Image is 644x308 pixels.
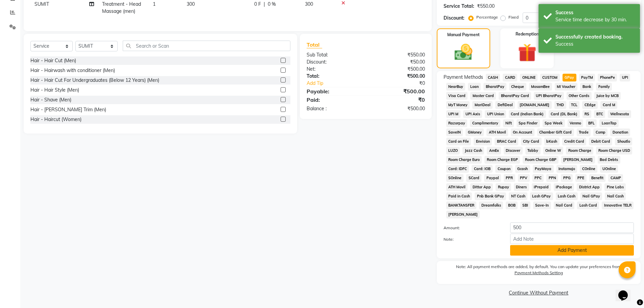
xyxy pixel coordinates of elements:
[30,87,79,94] div: Hair - Hair Style (Men)
[446,174,464,182] span: SOnline
[444,264,634,279] label: Note: All payment methods are added, by default. You can update your preferences from
[503,74,517,81] span: CARD
[468,83,481,91] span: Loan
[30,116,81,123] div: Hair - Haircut (Women)
[600,101,617,109] span: Card M
[517,119,540,127] span: Spa Finder
[449,42,478,63] img: _cash.svg
[504,174,515,182] span: PPR
[561,174,573,182] span: PPG
[302,73,366,80] div: Total:
[377,80,430,87] div: ₹0
[366,58,430,66] div: ₹50.00
[487,147,501,155] span: AmEx
[518,101,552,109] span: [DOMAIN_NAME]
[554,101,566,109] span: THD
[608,174,623,182] span: CAMP
[589,138,612,145] span: Debit Card
[470,119,500,127] span: Complimentary
[506,202,518,209] span: BOB
[495,138,518,145] span: BRAC Card
[608,110,631,118] span: Wellnessta
[485,110,506,118] span: UPI Union
[567,92,592,100] span: Other Cards
[446,183,468,191] span: ATH Movil
[444,3,474,10] div: Service Total:
[544,138,559,145] span: bKash
[543,119,565,127] span: Spa Week
[579,74,595,81] span: PayTM
[580,165,597,173] span: COnline
[575,174,587,182] span: PPE
[302,87,366,95] div: Payable:
[496,183,511,191] span: Rupay
[523,156,558,164] span: Room Charge GBP
[555,83,578,91] span: MI Voucher
[302,105,366,112] div: Balance :
[599,119,619,127] span: LoanTap
[521,138,542,145] span: City Card
[30,106,106,113] div: Hair - [PERSON_NAME] Trim (Men)
[577,183,602,191] span: District App
[446,92,468,100] span: Visa Card
[470,92,496,100] span: Master Card
[543,147,564,155] span: Online W
[529,83,552,91] span: MosamBee
[549,110,580,118] span: Card (DL Bank)
[600,165,618,173] span: UOnline
[598,156,620,164] span: Bad Debts
[515,270,563,276] label: Payment Methods Setting
[302,80,376,87] a: Add Tip
[446,128,463,136] span: SaveIN
[479,202,503,209] span: Dreamfolks
[556,165,577,173] span: Instamojo
[511,128,534,136] span: On Account
[475,192,506,200] span: Pnb Bank GPay
[366,96,430,104] div: ₹0
[516,31,539,37] label: Redemption
[537,128,574,136] span: Chamber Gift Card
[509,110,546,118] span: Card (Indian Bank)
[484,156,520,164] span: Room Charge EGP
[610,128,630,136] span: Donation
[512,41,542,64] img: _gift.svg
[447,32,480,38] label: Manual Payment
[477,3,495,10] div: ₹550.00
[438,225,505,231] label: Amount:
[366,51,430,58] div: ₹550.00
[515,165,530,173] span: Gcash
[446,101,470,109] span: MyT Money
[568,119,583,127] span: Venmo
[569,101,580,109] span: TCL
[586,119,597,127] span: BFL
[504,147,523,155] span: Discover
[476,14,498,20] label: Percentage
[499,92,531,100] span: BharatPay Card
[594,110,605,118] span: BTC
[30,67,115,74] div: Hair - Hairwash with conditioner (Men)
[509,83,526,91] span: Cheque
[444,74,483,81] span: Payment Methods
[556,192,578,200] span: Lash Cash
[264,1,265,8] span: |
[540,74,560,81] span: CUSTOM
[484,174,501,182] span: Paypal
[30,57,76,64] div: Hair - Hair Cut (Men)
[254,1,261,8] span: 0 F
[598,74,617,81] span: PhonePe
[525,147,541,155] span: Tabby
[596,147,632,155] span: Room Charge USD
[474,138,492,145] span: Envision
[495,165,512,173] span: Coupon
[532,183,551,191] span: iPrepaid
[508,14,519,20] label: Fixed
[620,74,630,81] span: UPI
[472,165,493,173] span: Card: IOB
[444,15,464,22] div: Discount:
[594,92,621,100] span: Juice by MCB
[520,202,530,209] span: SBI
[446,156,482,164] span: Room Charge Euro
[446,202,477,209] span: BANKTANSFER
[486,74,500,81] span: CASH
[34,1,49,7] span: SUMIT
